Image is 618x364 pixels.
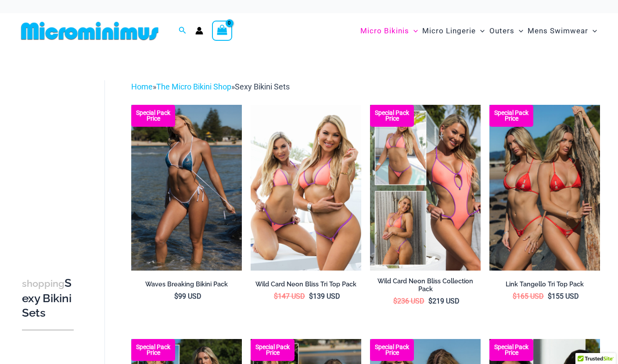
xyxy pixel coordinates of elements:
a: Waves Breaking Bikini Pack [131,280,242,292]
a: View Shopping Cart, empty [212,21,232,41]
span: $ [274,292,278,300]
a: Collection Pack (7) Collection Pack B (1)Collection Pack B (1) [370,105,481,271]
img: Waves Breaking Ocean 312 Top 456 Bottom 08 [131,105,242,271]
span: » » [131,82,290,91]
b: Special Pack Price [251,344,295,356]
span: Mens Swimwear [528,20,588,42]
a: Mens SwimwearMenu ToggleMenu Toggle [525,18,599,44]
h2: Wild Card Neon Bliss Tri Top Pack [251,280,361,289]
a: Account icon link [195,27,203,35]
a: Home [131,82,153,91]
a: Link Tangello Tri Top Pack [489,280,600,292]
span: Menu Toggle [476,20,485,42]
img: MM SHOP LOGO FLAT [18,21,162,41]
b: Special Pack Price [489,110,533,121]
bdi: 155 USD [548,292,579,300]
b: Special Pack Price [131,110,175,121]
span: $ [428,297,432,305]
span: shopping [22,278,65,289]
b: Special Pack Price [370,344,414,356]
img: Wild Card Neon Bliss Tri Top Pack [251,105,361,271]
bdi: 147 USD [274,292,305,300]
img: Bikini Pack [489,105,600,271]
img: Collection Pack (7) [370,105,481,271]
bdi: 219 USD [428,297,460,305]
h2: Link Tangello Tri Top Pack [489,280,600,289]
h2: Wild Card Neon Bliss Collection Pack [370,277,481,293]
h2: Waves Breaking Bikini Pack [131,280,242,289]
nav: Site Navigation [357,16,600,46]
span: Sexy Bikini Sets [235,82,290,91]
h3: Sexy Bikini Sets [22,276,74,321]
span: Micro Lingerie [422,20,476,42]
b: Special Pack Price [489,344,533,356]
span: $ [309,292,313,300]
a: The Micro Bikini Shop [156,82,231,91]
a: Micro BikinisMenu ToggleMenu Toggle [358,18,420,44]
a: Search icon link [179,25,187,36]
iframe: TrustedSite Certified [22,73,101,249]
span: Micro Bikinis [360,20,409,42]
span: Menu Toggle [514,20,523,42]
bdi: 139 USD [309,292,340,300]
a: Micro LingerieMenu ToggleMenu Toggle [420,18,487,44]
span: Menu Toggle [409,20,418,42]
span: $ [513,292,517,300]
a: Bikini Pack Bikini Pack BBikini Pack B [489,105,600,271]
span: $ [174,292,178,300]
span: $ [393,297,397,305]
bdi: 99 USD [174,292,201,300]
span: $ [548,292,552,300]
b: Special Pack Price [370,110,414,121]
b: Special Pack Price [131,344,175,356]
span: Menu Toggle [588,20,597,42]
bdi: 236 USD [393,297,424,305]
a: Waves Breaking Ocean 312 Top 456 Bottom 08 Waves Breaking Ocean 312 Top 456 Bottom 04Waves Breaki... [131,105,242,271]
a: Wild Card Neon Bliss Tri Top Pack [251,280,361,292]
bdi: 165 USD [513,292,544,300]
a: Wild Card Neon Bliss Tri Top PackWild Card Neon Bliss Tri Top Pack BWild Card Neon Bliss Tri Top ... [251,105,361,271]
span: Outers [489,20,514,42]
a: Wild Card Neon Bliss Collection Pack [370,277,481,297]
a: OutersMenu ToggleMenu Toggle [487,18,525,44]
